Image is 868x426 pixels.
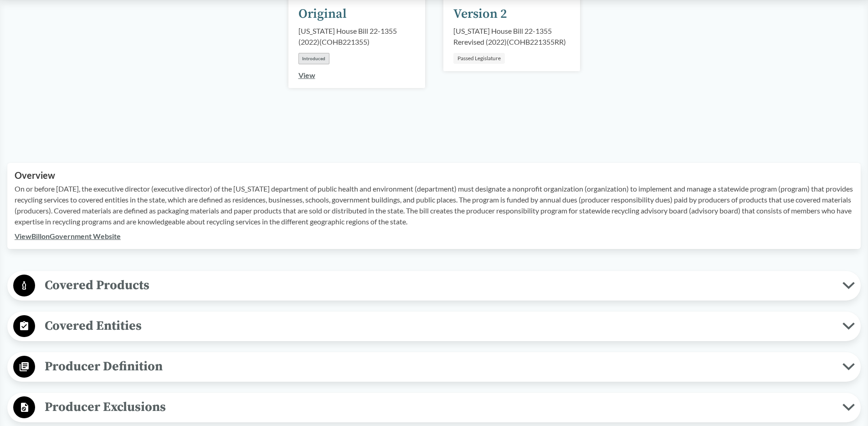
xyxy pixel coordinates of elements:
span: Covered Products [35,275,842,296]
span: Covered Entities [35,316,842,336]
div: [US_STATE] House Bill 22-1355 (2022) ( COHB221355 ) [298,26,415,47]
button: Producer Definition [10,355,858,379]
div: Version 2 [453,5,507,24]
span: Producer Exclusions [35,397,842,417]
div: [US_STATE] House Bill 22-1355 Rerevised (2022) ( COHB221355RR ) [453,26,570,47]
button: Producer Exclusions [10,396,858,419]
span: Producer Definition [35,356,842,377]
div: Introduced [298,53,329,64]
a: ViewBillonGovernment Website [15,232,121,240]
div: Original [298,5,347,24]
p: On or before [DATE], the executive director (executive director) of the [US_STATE] department of ... [15,183,853,227]
div: Passed Legislature [453,53,505,64]
button: Covered Products [10,274,858,297]
h2: Overview [15,170,853,181]
button: Covered Entities [10,315,858,338]
a: View [298,71,315,79]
